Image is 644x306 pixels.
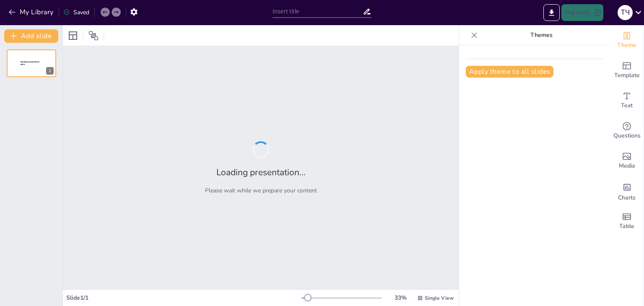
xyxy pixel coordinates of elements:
span: Questions [613,131,641,140]
p: Please wait while we prepare your content [205,187,317,194]
div: 1 [7,49,56,77]
div: Saved [63,8,89,16]
span: Template [614,71,640,80]
div: Layout [66,29,80,42]
span: Single View [425,295,454,301]
h2: Loading presentation... [216,166,306,178]
span: Charts [618,193,636,202]
div: 1 [46,67,54,75]
div: Add ready made slides [610,55,644,86]
button: Export to PowerPoint [543,4,560,21]
div: Т Ч [618,5,633,20]
span: Text [621,101,633,110]
button: Т Ч [618,4,633,21]
div: Add text boxes [610,86,644,116]
div: Add images, graphics, shapes or video [610,146,644,176]
button: My Library [6,5,57,19]
input: Insert title [273,5,363,18]
button: Apply theme to all slides [466,66,553,78]
p: Themes [481,25,602,45]
span: Position [88,31,99,41]
div: Get real-time input from your audience [610,116,644,146]
div: 33 % [390,294,410,302]
div: Change the overall theme [610,25,644,55]
div: Add charts and graphs [610,176,644,206]
div: Add a table [610,206,644,236]
span: Theme [617,41,636,50]
button: Add slide [4,29,58,43]
button: Present [561,4,603,21]
div: Slide 1 / 1 [66,294,301,302]
span: Sendsteps presentation editor [21,61,39,65]
span: Media [619,161,635,171]
span: Table [619,222,634,231]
